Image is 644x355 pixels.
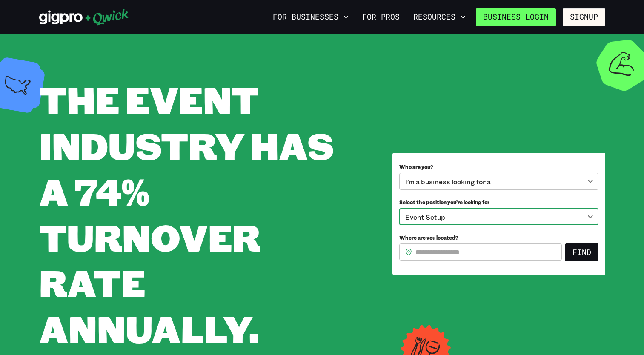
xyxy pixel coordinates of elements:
a: Business Login [476,8,556,26]
button: For Businesses [269,10,352,24]
button: Find [565,243,598,261]
span: Where are you located? [399,234,458,241]
a: For Pros [359,10,403,24]
span: Select the position you’re looking for [399,199,489,206]
button: Resources [410,10,469,24]
button: Signup [563,8,605,26]
div: I’m a business looking for a [399,173,598,190]
span: Who are you? [399,163,433,170]
div: Event Setup [399,208,598,225]
span: The event industry has a 74% turnover rate annually. [39,75,334,353]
